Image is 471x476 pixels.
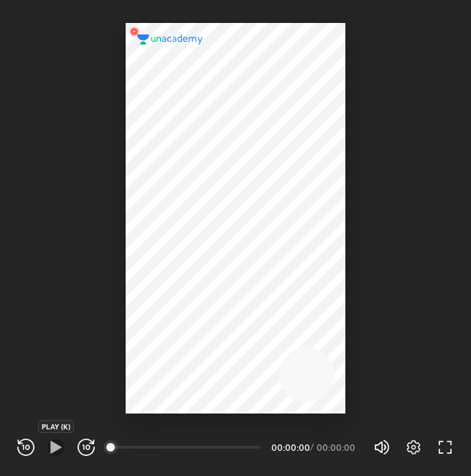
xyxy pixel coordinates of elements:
[126,23,143,40] img: wMgqJGBwKWe8AAAAABJRU5ErkJggg==
[317,443,356,452] div: 00:00:00
[271,443,307,452] div: 00:00:00
[38,420,74,433] div: PLAY (K)
[137,34,203,45] img: logo.2a7e12a2.svg
[310,443,314,452] div: /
